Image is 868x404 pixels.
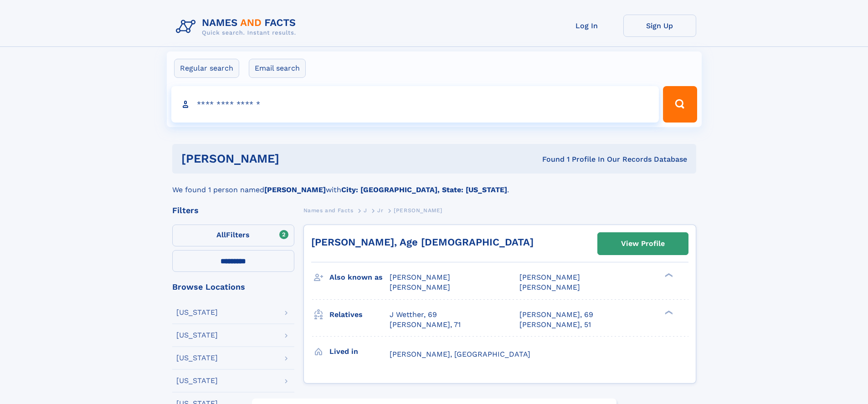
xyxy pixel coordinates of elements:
div: Browse Locations [172,283,294,291]
button: Search Button [663,86,697,123]
span: Jr [377,207,383,214]
label: Regular search [174,59,239,78]
div: ❯ [663,272,673,278]
a: [PERSON_NAME], 71 [390,320,461,330]
span: [PERSON_NAME], [GEOGRAPHIC_DATA] [390,350,530,358]
a: J Wetther, 69 [390,310,437,320]
label: Filters [172,225,294,246]
h3: Lived in [329,344,390,359]
div: View Profile [621,233,665,254]
div: Found 1 Profile In Our Records Database [411,154,687,164]
h1: [PERSON_NAME] [181,153,411,164]
a: [PERSON_NAME], Age [DEMOGRAPHIC_DATA] [311,236,534,248]
a: [PERSON_NAME], 69 [519,310,593,320]
h3: Also known as [329,270,390,285]
div: [US_STATE] [176,377,218,384]
div: We found 1 person named with . [172,174,696,195]
span: All [216,230,226,239]
input: search input [171,86,659,123]
span: [PERSON_NAME] [394,207,442,214]
a: Names and Facts [303,205,354,216]
span: [PERSON_NAME] [519,283,580,291]
a: Log In [550,15,623,37]
div: [US_STATE] [176,332,218,339]
span: [PERSON_NAME] [519,273,580,281]
span: [PERSON_NAME] [390,283,450,291]
h3: Relatives [329,307,390,322]
a: J [364,205,367,216]
label: Email search [249,59,306,78]
a: Jr [377,205,383,216]
img: Logo Names and Facts [172,15,303,39]
div: Filters [172,206,294,215]
div: [US_STATE] [176,309,218,316]
div: ❯ [663,309,673,315]
a: [PERSON_NAME], 51 [519,320,591,330]
a: Sign Up [623,15,696,37]
span: [PERSON_NAME] [390,273,450,281]
div: [US_STATE] [176,354,218,362]
a: View Profile [598,233,688,255]
b: City: [GEOGRAPHIC_DATA], State: [US_STATE] [341,185,507,194]
span: J [364,207,367,214]
b: [PERSON_NAME] [264,185,326,194]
